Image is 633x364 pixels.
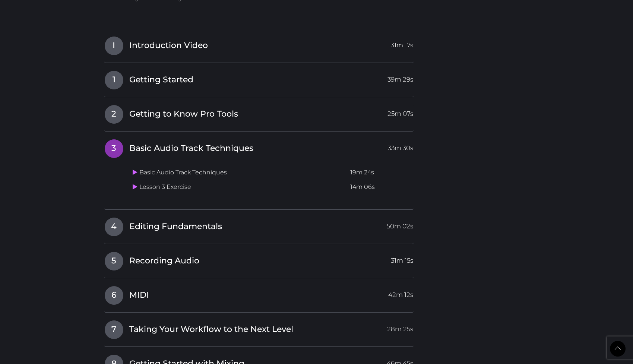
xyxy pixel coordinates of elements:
span: 4 [105,218,123,236]
span: 31m 15s [391,252,413,265]
span: 42m 12s [388,286,413,300]
span: 33m 30s [388,139,413,153]
span: Editing Fundamentals [129,221,222,232]
span: 25m 07s [387,105,413,118]
a: IIntroduction Video31m 17s [104,36,414,52]
td: Basic Audio Track Techniques [130,165,347,180]
span: 2 [105,105,123,124]
td: 19m 24s [347,165,414,180]
a: 7Taking Your Workflow to the Next Level28m 25s [104,320,414,336]
span: 50m 02s [387,218,413,231]
span: 6 [105,286,123,305]
span: 7 [105,320,123,339]
a: 1Getting Started39m 29s [104,70,414,86]
td: Lesson 3 Exercise [130,180,347,194]
a: Back to Top [610,341,626,357]
span: Introduction Video [129,40,208,51]
a: 5Recording Audio31m 15s [104,251,414,267]
td: 14m 06s [347,180,414,194]
a: 6MIDI42m 12s [104,286,414,301]
span: 28m 25s [387,320,413,334]
span: I [105,37,123,55]
span: 3 [105,139,123,158]
a: 2Getting to Know Pro Tools25m 07s [104,105,414,120]
span: 5 [105,252,123,270]
span: Basic Audio Track Techniques [129,143,253,154]
span: Taking Your Workflow to the Next Level [129,324,293,335]
span: Getting to Know Pro Tools [129,108,238,120]
span: 31m 17s [391,37,413,50]
span: MIDI [129,289,149,301]
span: 39m 29s [387,71,413,84]
span: Getting Started [129,74,193,86]
a: 4Editing Fundamentals50m 02s [104,217,414,233]
span: 1 [105,71,123,89]
a: 3Basic Audio Track Techniques33m 30s [104,139,414,155]
span: Recording Audio [129,255,199,267]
